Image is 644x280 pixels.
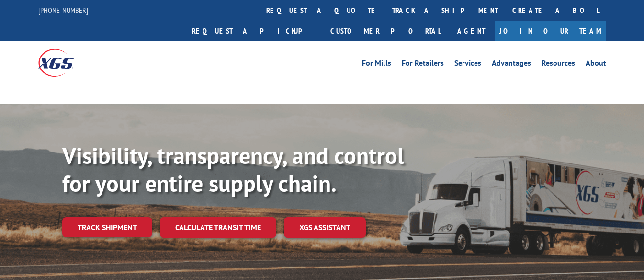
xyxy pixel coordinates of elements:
[38,5,88,15] a: [PHONE_NUMBER]
[62,217,152,237] a: Track shipment
[160,217,276,238] a: Calculate transit time
[323,21,448,41] a: Customer Portal
[185,21,323,41] a: Request a pickup
[586,59,606,70] a: About
[492,59,531,70] a: Advantages
[454,59,481,70] a: Services
[402,59,444,70] a: For Retailers
[542,59,575,70] a: Resources
[495,21,606,41] a: Join Our Team
[362,59,391,70] a: For Mills
[448,21,495,41] a: Agent
[284,217,366,238] a: XGS ASSISTANT
[62,140,404,198] b: Visibility, transparency, and control for your entire supply chain.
